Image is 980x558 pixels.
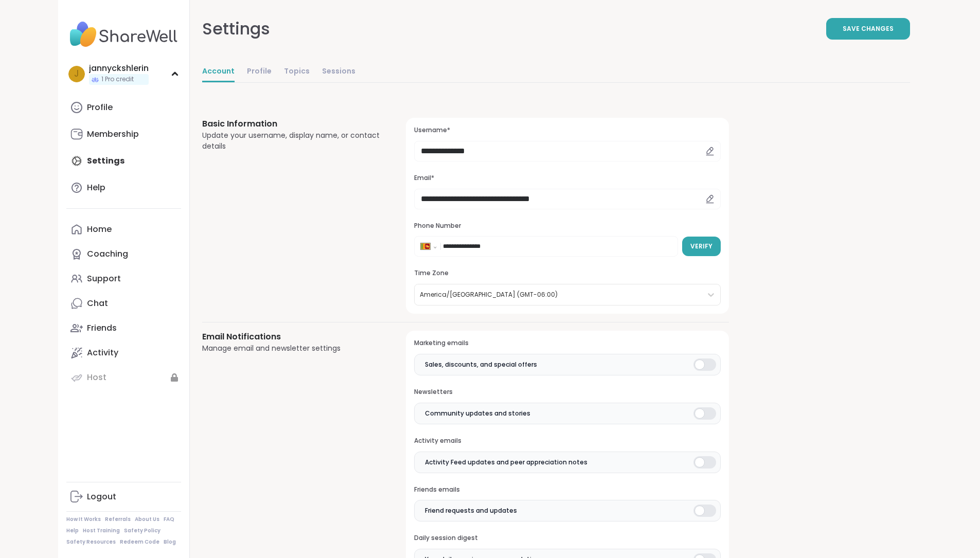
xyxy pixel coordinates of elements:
a: Safety Resources [66,538,116,546]
div: Chat [87,298,108,309]
a: Help [66,527,79,534]
a: Referrals [105,516,131,523]
h3: Friends emails [414,485,720,494]
div: Manage email and newsletter settings [202,343,382,354]
span: Community updates and stories [425,409,530,418]
a: Home [66,217,181,242]
h3: Phone Number [414,222,720,230]
a: Safety Policy [124,527,161,534]
a: How It Works [66,516,101,523]
a: Profile [66,95,181,120]
div: Coaching [87,248,128,260]
a: Coaching [66,242,181,266]
a: Blog [164,538,176,546]
div: Logout [87,491,116,502]
span: Save Changes [843,24,894,33]
h3: Newsletters [414,388,720,397]
a: About Us [135,516,159,523]
div: Friends [87,322,117,334]
div: Host [87,372,106,383]
span: 1 Pro credit [101,75,134,84]
h3: Time Zone [414,269,720,278]
a: Membership [66,122,181,147]
div: Membership [87,129,139,140]
h3: Email* [414,174,720,183]
div: jannyckshlerin [89,63,149,74]
div: Support [87,273,121,284]
span: Activity Feed updates and peer appreciation notes [425,458,587,467]
h3: Daily session digest [414,534,720,543]
a: Logout [66,484,181,509]
a: Account [202,62,235,82]
div: Help [87,182,105,193]
div: Update your username, display name, or contact details [202,130,382,152]
button: Verify [682,237,721,256]
a: Redeem Code [120,538,159,546]
a: Profile [247,62,272,82]
a: Sessions [322,62,355,82]
a: Help [66,175,181,200]
a: Friends [66,316,181,340]
a: Support [66,266,181,291]
h3: Basic Information [202,118,382,130]
h3: Username* [414,126,720,135]
h3: Marketing emails [414,339,720,348]
div: Settings [202,16,270,41]
span: Sales, discounts, and special offers [425,360,537,369]
h3: Activity emails [414,437,720,445]
a: Host [66,365,181,390]
span: Friend requests and updates [425,506,517,515]
a: Activity [66,340,181,365]
a: Chat [66,291,181,316]
img: ShareWell Nav Logo [66,16,181,52]
a: FAQ [164,516,174,523]
div: Home [87,224,112,235]
span: Verify [690,242,712,251]
a: Topics [284,62,310,82]
div: Activity [87,347,118,358]
div: Profile [87,102,113,113]
span: j [74,67,79,81]
button: Save Changes [826,18,910,40]
a: Host Training [83,527,120,534]
h3: Email Notifications [202,331,382,343]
